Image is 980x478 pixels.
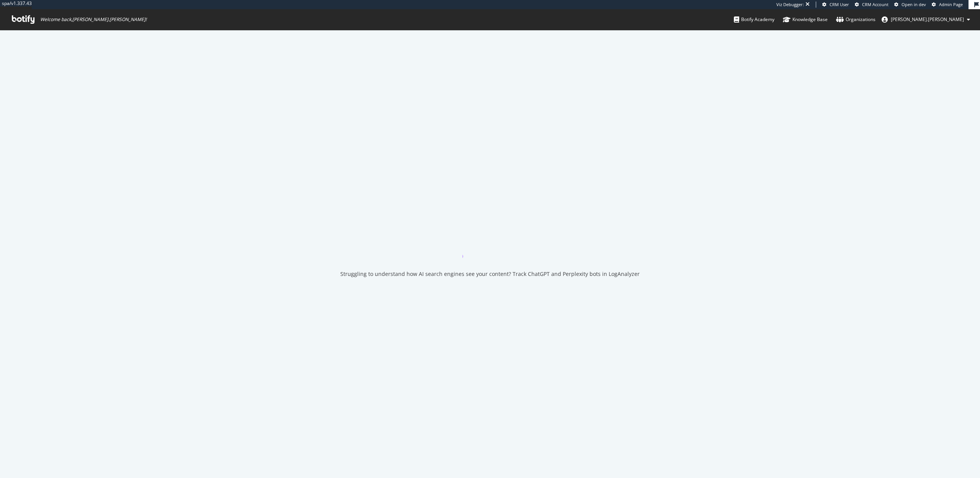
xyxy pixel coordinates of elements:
a: Admin Page [932,2,963,8]
a: Open in dev [894,2,926,8]
div: Viz Debugger: [776,2,804,8]
span: robert.salerno [891,16,964,23]
a: Organizations [836,9,875,30]
a: CRM Account [855,2,889,8]
span: CRM User [830,2,849,7]
span: CRM Account [862,2,889,7]
div: Organizations [836,16,875,23]
span: Admin Page [939,2,963,7]
a: Knowledge Base [783,9,828,30]
span: Open in dev [902,2,926,7]
div: Struggling to understand how AI search engines see your content? Track ChatGPT and Perplexity bot... [340,270,640,278]
a: Botify Academy [734,9,774,30]
span: Welcome back, [PERSON_NAME].[PERSON_NAME] ! [40,16,147,23]
a: CRM User [822,2,849,8]
div: animation [462,230,518,258]
div: Botify Academy [734,16,774,23]
button: [PERSON_NAME].[PERSON_NAME] [875,13,976,26]
div: Knowledge Base [783,16,828,23]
